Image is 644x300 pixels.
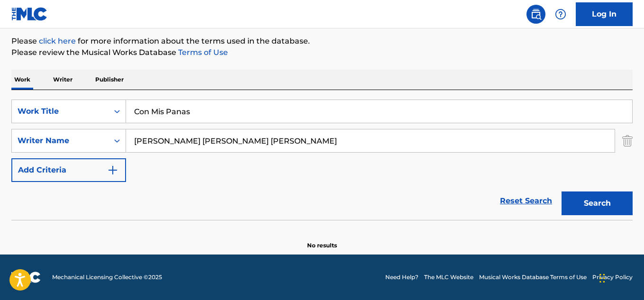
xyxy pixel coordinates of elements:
[597,255,644,300] div: Widget de chat
[576,2,633,26] a: Log In
[11,7,48,21] img: MLC Logo
[530,9,542,20] img: search
[50,70,75,90] p: Writer
[11,100,633,220] form: Search Form
[11,36,633,47] p: Please for more information about the terms used in the database.
[385,273,418,282] a: Need Help?
[424,273,473,282] a: The MLC Website
[479,273,587,282] a: Musical Works Database Terms of Use
[599,264,605,292] div: Arrastrar
[52,273,162,282] span: Mechanical Licensing Collective © 2025
[18,135,103,146] div: Writer Name
[307,230,337,250] p: No results
[597,255,644,300] iframe: Chat Widget
[562,191,633,215] button: Search
[92,70,127,90] p: Publisher
[39,36,76,45] a: click here
[495,191,557,211] a: Reset Search
[107,164,118,176] img: 9d2ae6d4665cec9f34b9.svg
[526,5,545,24] a: Public Search
[11,158,126,182] button: Add Criteria
[176,48,228,57] a: Terms of Use
[11,272,41,283] img: logo
[555,9,566,20] img: help
[11,47,633,58] p: Please review the Musical Works Database
[592,273,633,282] a: Privacy Policy
[622,129,633,153] img: Delete Criterion
[11,70,33,90] p: Work
[18,106,103,117] div: Work Title
[551,5,570,24] div: Help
